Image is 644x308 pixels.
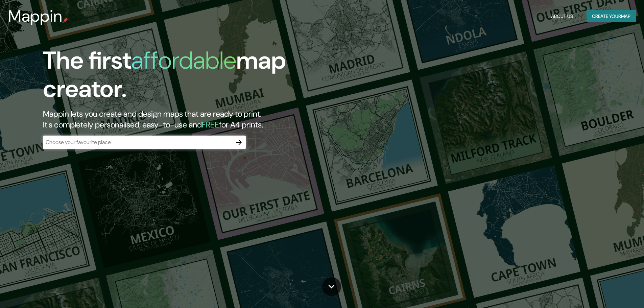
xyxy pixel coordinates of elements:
[584,282,637,301] iframe: Help widget launcher
[63,18,68,23] img: mappin-pin
[43,46,365,109] h1: The first map creator.
[202,119,219,130] h5: FREE
[8,7,63,26] h3: Mappin
[131,45,236,76] h1: affordable
[43,138,232,146] input: Choose your favourite place
[587,10,636,23] button: Create yourmap
[548,10,576,23] button: About Us
[43,109,365,130] h2: Mappin lets you create and design maps that are ready to print. It's completely personalised, eas...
